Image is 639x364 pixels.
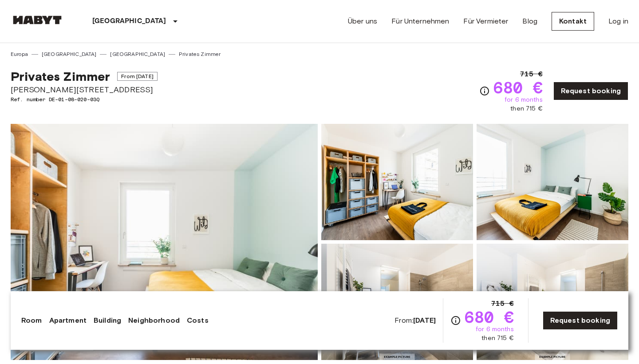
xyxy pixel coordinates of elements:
img: Picture of unit DE-01-08-020-03Q [477,244,628,360]
a: Privates Zimmer [179,50,221,58]
span: 715 € [520,69,543,79]
span: From [DATE] [117,72,158,81]
b: [DATE] [413,316,436,324]
a: [GEOGRAPHIC_DATA] [110,50,165,58]
span: From: [394,316,436,325]
a: Kontakt [552,12,594,31]
a: [GEOGRAPHIC_DATA] [42,50,97,58]
span: then 715 € [510,104,543,113]
img: Picture of unit DE-01-08-020-03Q [321,244,473,360]
img: Marketing picture of unit DE-01-08-020-03Q [11,124,318,360]
a: Building [94,315,121,326]
a: Apartment [49,315,87,326]
a: Request booking [543,311,618,330]
span: 680 € [493,79,543,95]
span: then 715 € [481,334,514,343]
span: 715 € [491,298,514,309]
img: Picture of unit DE-01-08-020-03Q [321,124,473,240]
span: for 6 months [505,95,543,104]
svg: Check cost overview for full price breakdown. Please note that discounts apply to new joiners onl... [479,86,490,96]
span: 680 € [465,309,514,325]
svg: Check cost overview for full price breakdown. Please note that discounts apply to new joiners onl... [450,315,461,326]
a: Log in [608,16,628,27]
span: for 6 months [476,325,514,334]
img: Picture of unit DE-01-08-020-03Q [477,124,628,240]
span: [PERSON_NAME][STREET_ADDRESS] [11,84,158,95]
a: Für Vermieter [463,16,508,27]
span: Privates Zimmer [11,69,110,84]
img: Habyt [11,16,64,24]
a: Für Unternehmen [391,16,449,27]
p: [GEOGRAPHIC_DATA] [92,16,166,27]
a: Costs [187,315,209,326]
a: Room [21,315,42,326]
a: Über uns [348,16,377,27]
a: Blog [522,16,537,27]
span: Ref. number DE-01-08-020-03Q [11,95,158,103]
a: Request booking [553,82,628,100]
a: Neighborhood [128,315,180,326]
a: Europa [11,50,28,58]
